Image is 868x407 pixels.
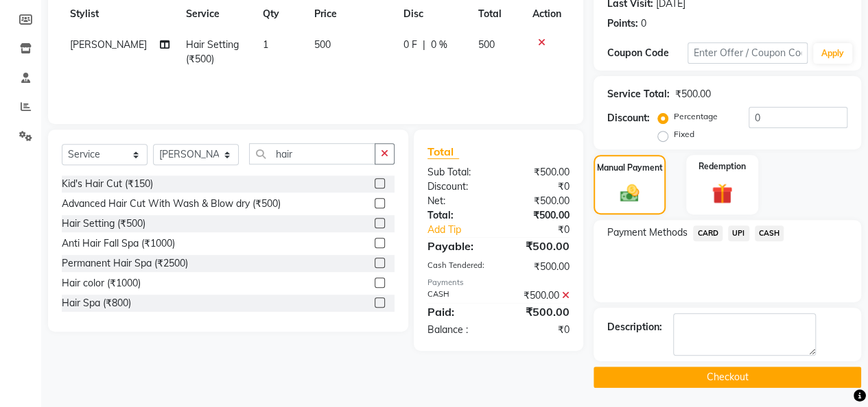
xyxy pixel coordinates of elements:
[403,38,417,52] span: 0 F
[512,223,580,237] div: ₹0
[62,296,131,310] div: Hair Spa (₹800)
[62,236,175,251] div: Anti Hair Fall Spa (₹1000)
[62,177,153,191] div: Kid's Hair Cut (₹150)
[498,238,580,254] div: ₹500.00
[607,46,688,60] div: Coupon Code
[417,165,499,180] div: Sub Total:
[417,304,499,320] div: Paid:
[417,194,499,208] div: Net:
[314,38,331,51] span: 500
[705,181,739,206] img: _gift.svg
[607,87,670,101] div: Service Total:
[263,38,268,51] span: 1
[674,128,694,140] label: Fixed
[607,16,638,31] div: Points:
[675,87,711,101] div: ₹500.00
[70,38,147,51] span: [PERSON_NAME]
[417,208,499,223] div: Total:
[249,143,375,164] input: Search or Scan
[498,208,580,223] div: ₹500.00
[594,367,861,388] button: Checkout
[688,42,808,64] input: Enter Offer / Coupon Code
[498,260,580,274] div: ₹500.00
[62,256,188,271] div: Permanent Hair Spa (₹2500)
[597,162,663,174] label: Manual Payment
[427,277,570,288] div: Payments
[498,288,580,303] div: ₹500.00
[498,180,580,194] div: ₹0
[186,38,239,65] span: Hair Setting (₹500)
[674,110,718,123] label: Percentage
[607,225,688,240] span: Payment Methods
[417,238,499,254] div: Payable:
[614,182,646,204] img: _cash.svg
[693,225,723,241] span: CARD
[607,111,650,125] div: Discount:
[478,38,494,51] span: 500
[62,197,281,211] div: Advanced Hair Cut With Wash & Blow dry (₹500)
[813,43,852,64] button: Apply
[498,194,580,208] div: ₹500.00
[498,323,580,337] div: ₹0
[641,16,646,31] div: 0
[417,323,499,337] div: Balance :
[431,38,447,52] span: 0 %
[423,38,425,52] span: |
[699,160,746,173] label: Redemption
[427,145,459,159] span: Total
[417,223,512,237] a: Add Tip
[417,180,499,194] div: Discount:
[417,260,499,274] div: Cash Tendered:
[498,304,580,320] div: ₹500.00
[62,276,141,291] div: Hair color (₹1000)
[62,217,145,231] div: Hair Setting (₹500)
[607,320,662,334] div: Description:
[728,225,749,241] span: UPI
[755,225,784,241] span: CASH
[498,165,580,180] div: ₹500.00
[417,288,499,303] div: CASH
